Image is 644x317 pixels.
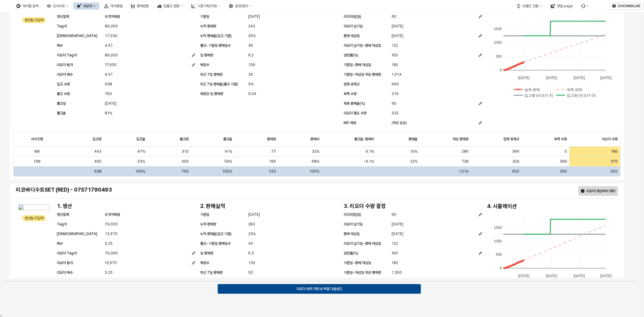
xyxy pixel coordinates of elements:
div: 브랜드 전환 [513,2,546,10]
span: 6.3 [248,250,254,256]
span: 139 [248,260,255,266]
span: 81% [105,110,112,116]
span: 생산업체 [57,213,69,217]
span: 6M [34,149,40,154]
div: 설정/관리 [225,2,255,10]
span: 166 [269,159,276,164]
span: 180 [611,149,618,154]
span: 부족 수량 [554,136,567,141]
span: 생산업체 [57,14,69,19]
div: 입출고 현황 [163,4,179,8]
span: 부족 수량 [344,92,357,96]
span: 리오더 납기일 [344,24,363,28]
div: 생산팀 미입력 [24,215,43,221]
button: 89,000 [105,52,195,59]
span: 출고량 [180,136,189,141]
span: 1,014 [392,72,402,78]
span: 출고~기준일 판매일수 [200,242,231,246]
span: [DATE] [105,101,117,107]
span: 리오더 원가 [57,261,73,265]
span: 122 [392,241,398,247]
span: 판매량 [267,136,276,141]
button: 17,930 [105,61,195,69]
span: 0 [565,149,567,154]
span: 443 [94,149,101,154]
span: 938 [105,81,112,87]
span: 기준일 [200,213,209,217]
span: 9.1% [366,149,374,154]
span: 4.51 [105,72,113,78]
span: 기준일~마감일 예상 판매량 [344,72,381,77]
span: 입고량 [92,136,101,141]
div: 브랜드 전환 [523,4,539,8]
span: 누적 판매율(입고 기준) [200,232,232,236]
div: 생산팀 미입력 [24,17,43,23]
span: 누적 판매량 [200,24,216,28]
button: 60 [392,211,482,218]
span: 32% [312,149,319,154]
h4: 4. 시뮬레이션 [487,203,517,209]
span: [DEMOGRAPHIC_DATA] [57,232,97,236]
span: 예상 판매량 [453,136,469,141]
span: 판매율 [409,136,418,141]
span: 리드타임(일) [344,213,361,217]
span: 목표 판매율(%) [344,101,365,106]
button: 100 [392,52,482,59]
span: 399 [560,159,567,164]
button: 60 [392,13,482,20]
span: 695 [392,81,399,87]
span: 리오더 원가 [57,63,73,67]
button: (메모 없음) [392,119,482,126]
span: 366 [512,149,519,154]
span: 출고일 [57,101,66,106]
span: 17,930 [105,33,117,39]
span: 122 [392,43,398,49]
div: 판매현황 [127,2,152,10]
p: 리오더 내역 저장 & 엑셀 다운로드 [296,287,342,291]
span: 기준일 [200,14,209,19]
button: 입출고 현황 [154,2,187,10]
span: 일 판매량 [200,251,213,255]
span: 5.25 [105,270,113,276]
button: 영업 page [547,2,576,10]
span: [DATE] [392,231,403,237]
span: 매장수 [200,63,209,67]
span: 기준일~판매 마감일 [344,63,371,67]
span: 입고 수량 [57,82,70,86]
span: 누적 판매율(입고 기준) [200,34,232,38]
span: 760 [105,91,112,97]
span: 출고율 [223,136,232,141]
span: 0.04 [248,91,256,97]
span: 리오더 필요 수량 [344,111,367,115]
h4: 리코바디수트SET (RED) - 07S71790493 [16,187,315,193]
span: 286 [462,149,469,154]
span: 5% [248,81,254,87]
span: 유영어패럴 [105,14,120,20]
span: 495 [94,159,101,164]
span: 550 [610,169,618,174]
div: 시즌기획/리뷰 [188,2,224,10]
button: 리오더 [73,2,99,10]
button: 100 [392,250,482,257]
span: 100 [392,52,398,58]
div: Menu item 6 [578,2,593,10]
div: 시즌기획/리뷰 [197,4,217,8]
span: 기준일~마감일 예상 판매량 [344,271,381,275]
span: 최근 7일 판매량 [200,72,223,77]
span: 243 [248,23,255,29]
span: 13,670 [105,231,117,237]
span: 리오더 납기일~판매 마감일 [344,43,381,48]
span: 450 [181,159,189,164]
span: MD 메모 [344,121,356,125]
span: 리오더 납기일 [344,222,363,226]
span: 판매 마감일 [344,34,360,38]
span: 출고~기준일 판매일수 [200,43,231,48]
span: 329 [512,159,519,164]
button: [DATE] [392,32,482,40]
span: 310 [182,149,189,154]
span: 728 [462,159,469,164]
span: 53% [137,159,145,164]
span: 출고율-판매비 [354,136,374,141]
